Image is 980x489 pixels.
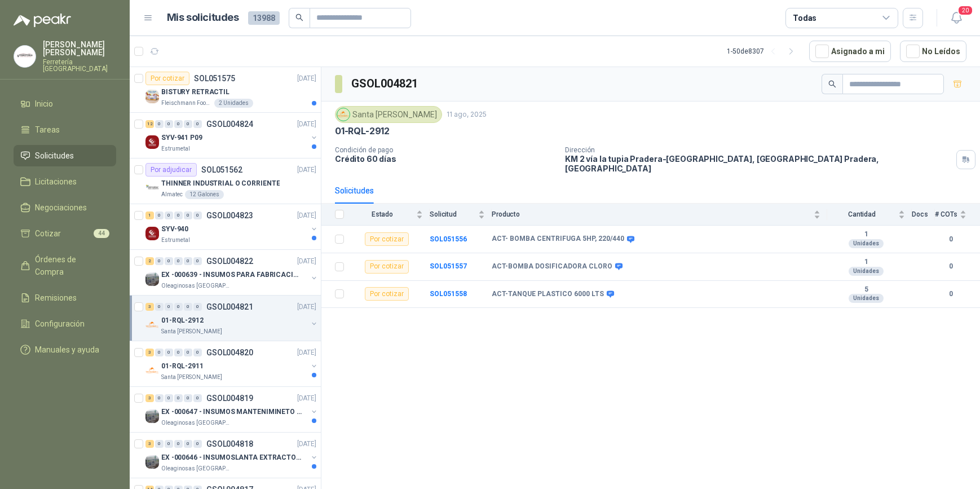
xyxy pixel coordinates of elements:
b: 0 [935,261,966,272]
div: 0 [184,394,192,402]
div: 0 [193,394,202,402]
p: [DATE] [297,210,316,221]
b: 0 [935,234,966,245]
a: Solicitudes [14,145,116,166]
p: Estrumetal [161,144,190,153]
span: search [295,14,303,21]
span: 20 [957,5,973,16]
img: Logo peakr [14,14,71,27]
div: 0 [155,120,164,128]
span: Tareas [35,124,60,136]
p: [DATE] [297,302,316,312]
div: 0 [184,349,192,356]
img: Company Logo [14,46,36,67]
a: Órdenes de Compra [14,249,116,283]
b: 5 [827,285,905,294]
img: Company Logo [145,318,159,332]
a: 1 0 0 0 0 0 GSOL004823[DATE] Company LogoSYV-940Estrumetal [145,209,319,245]
div: 12 [145,120,154,128]
p: Oleaginosas [GEOGRAPHIC_DATA] [161,281,232,290]
th: Docs [912,204,935,226]
span: Cantidad [827,210,896,218]
div: 0 [165,303,173,311]
p: Fleischmann Foods S.A. [161,99,212,108]
div: 0 [155,440,164,448]
p: SYV-940 [161,224,188,235]
span: Licitaciones [35,175,77,188]
b: SOL051557 [430,262,467,270]
div: 0 [155,303,164,311]
div: Santa [PERSON_NAME] [335,106,442,123]
th: Estado [351,204,430,226]
p: Santa [PERSON_NAME] [161,327,222,336]
p: GSOL004819 [206,394,253,402]
a: 3 0 0 0 0 0 GSOL004820[DATE] Company Logo01-RQL-2911Santa [PERSON_NAME] [145,346,319,382]
a: Inicio [14,93,116,114]
div: 0 [184,120,192,128]
th: # COTs [935,204,980,226]
p: BISTURY RETRACTIL [161,87,229,98]
p: Condición de pago [335,146,556,154]
span: Configuración [35,318,85,330]
a: Licitaciones [14,171,116,192]
div: 3 [145,303,154,311]
p: EX -000646 - INSUMOSLANTA EXTRACTORA [161,452,302,463]
div: Unidades [849,239,884,248]
img: Company Logo [145,227,159,240]
button: Asignado a mi [809,41,891,62]
p: Ferretería [GEOGRAPHIC_DATA] [43,59,116,72]
th: Solicitud [430,204,492,226]
p: [DATE] [297,165,316,175]
p: 01-RQL-2912 [161,315,204,326]
a: Por adjudicarSOL051562[DATE] Company LogoTHINNER INDUSTRIAL O CORRIENTEAlmatec12 Galones [130,158,321,204]
div: Todas [793,12,816,24]
p: GSOL004821 [206,303,253,311]
p: Santa [PERSON_NAME] [161,373,222,382]
img: Company Logo [145,181,159,195]
div: 0 [193,303,202,311]
span: # COTs [935,210,957,218]
a: 12 0 0 0 0 0 GSOL004824[DATE] Company LogoSYV-941 P09Estrumetal [145,117,319,153]
div: 0 [174,212,183,219]
th: Cantidad [827,204,912,226]
p: 01-RQL-2911 [161,361,204,372]
p: SOL051575 [194,74,235,82]
p: EX -000647 - INSUMOS MANTENIMINETO MECANICO [161,407,302,417]
div: 0 [165,440,173,448]
img: Company Logo [145,455,159,469]
img: Company Logo [145,272,159,286]
th: Producto [492,204,827,226]
div: 0 [193,440,202,448]
b: ACT-TANQUE PLASTICO 6000 LTS [492,290,604,299]
b: 1 [827,230,905,239]
div: 0 [155,212,164,219]
img: Company Logo [145,135,159,149]
div: Por cotizar [365,232,409,246]
p: GSOL004823 [206,212,253,219]
a: Manuales y ayuda [14,339,116,360]
div: 1 - 50 de 8307 [727,42,800,60]
div: 0 [155,394,164,402]
p: [DATE] [297,347,316,358]
p: Estrumetal [161,236,190,245]
div: 2 Unidades [214,99,253,108]
div: 0 [165,349,173,356]
p: [DATE] [297,439,316,450]
div: Por cotizar [365,260,409,274]
div: 0 [174,394,183,402]
span: Cotizar [35,227,61,240]
p: Crédito 60 días [335,154,556,164]
div: 0 [184,257,192,265]
div: 0 [174,440,183,448]
p: [DATE] [297,256,316,267]
span: Negociaciones [35,201,87,214]
p: KM 2 vía la tupia Pradera-[GEOGRAPHIC_DATA], [GEOGRAPHIC_DATA] Pradera , [GEOGRAPHIC_DATA] [565,154,952,173]
a: SOL051558 [430,290,467,298]
img: Company Logo [145,409,159,423]
div: Por cotizar [145,72,189,85]
span: Inicio [35,98,53,110]
div: 2 [145,257,154,265]
b: 1 [827,258,905,267]
p: THINNER INDUSTRIAL O CORRIENTE [161,178,280,189]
